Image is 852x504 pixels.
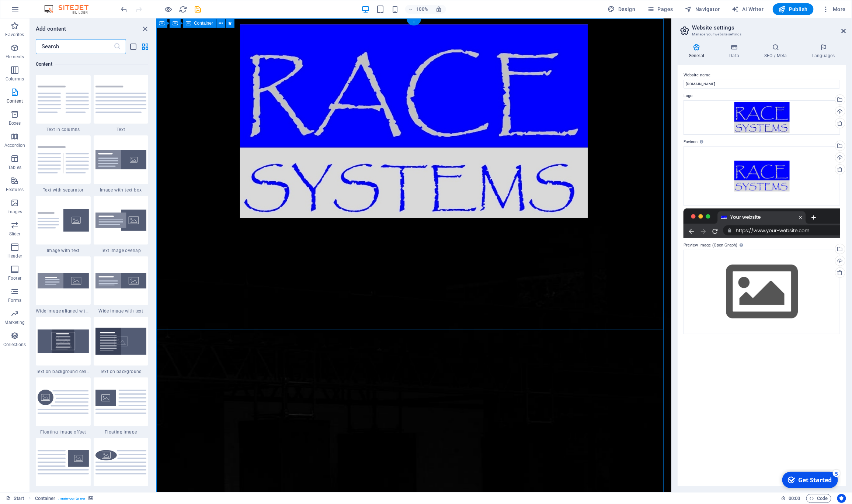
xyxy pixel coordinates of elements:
[35,494,56,503] span: Click to select. Double-click to edit
[164,5,173,14] button: Click here to leave preview mode and continue editing
[36,24,66,33] h6: Add content
[647,6,673,13] span: Pages
[9,231,21,237] p: Slider
[95,273,147,289] img: wide-image-with-text.svg
[94,369,149,374] span: Text on background
[36,429,91,435] span: Floating Image offset
[120,5,129,14] i: Undo: Change favicon (Ctrl+Z)
[5,32,24,38] p: Favorites
[407,19,421,25] div: +
[179,5,188,14] i: Reload page
[801,44,846,59] h4: Languages
[692,24,846,31] h2: Website settings
[6,76,24,82] p: Columns
[36,369,91,374] span: Text on background centered
[7,253,22,259] p: Header
[810,494,828,503] span: Code
[38,209,89,232] img: text-with-image-v4.svg
[36,135,91,193] div: Text with separator
[94,248,149,253] span: Text image overlap
[36,60,148,69] h6: Content
[38,329,89,353] img: text-on-background-centered.svg
[38,450,89,474] img: floating-image-right.svg
[6,187,24,193] p: Features
[806,494,831,503] button: Code
[644,3,676,15] button: Pages
[678,44,718,59] h4: General
[820,3,849,15] button: More
[684,146,840,206] div: page01-XdfRoqM1Iy-DpcD9sWiBpw-yuGSnhPi6XGG_x_Cwen13Q.png
[94,256,149,314] div: Wide image with text
[718,44,753,59] h4: Data
[36,377,91,435] div: Floating Image offset
[684,80,840,89] input: Name...
[38,146,89,173] img: text-with-separator.svg
[8,275,21,281] p: Footer
[6,494,24,503] a: Click to cancel selection. Double-click to open Pages
[95,150,147,170] img: image-with-text-box.svg
[9,120,21,126] p: Boxes
[42,5,98,14] img: Editor Logo
[95,390,147,414] img: floating-image.svg
[120,5,129,14] button: undo
[36,317,91,374] div: Text on background centered
[36,248,91,253] span: Image with text
[692,31,831,38] h3: Manage your website settings
[94,317,149,374] div: Text on background
[94,135,149,193] div: Image with text box
[94,429,149,435] span: Floating Image
[4,3,60,19] div: Get Started 5 items remaining, 0% complete
[3,342,26,348] p: Collections
[823,6,846,13] span: More
[7,98,23,104] p: Content
[94,196,149,253] div: Text image overlap
[95,450,147,474] img: floating-image-round.svg
[36,308,91,314] span: Wide image aligned with text
[794,496,795,501] span: :
[194,21,213,25] span: Container
[94,187,149,193] span: Image with text box
[38,86,89,113] img: text-in-columns.svg
[36,127,91,132] span: Text in columns
[94,308,149,314] span: Wide image with text
[685,6,720,13] span: Navigator
[773,3,814,15] button: Publish
[36,196,91,253] div: Image with text
[20,7,53,15] div: Get Started
[141,42,150,51] button: grid-view
[682,3,723,15] button: Navigator
[194,5,202,14] button: save
[608,6,636,13] span: Design
[684,71,840,80] label: Website name
[38,390,89,414] img: floating-image-offset.svg
[684,138,840,146] label: Favicon
[684,250,840,334] div: Select files from the file manager, stock photos, or upload file(s)
[88,496,93,500] i: This element contains a background
[605,3,639,15] div: Design (Ctrl+Alt+Y)
[59,494,86,503] span: . main-container
[789,494,800,503] span: 00 00
[38,273,89,289] img: wide-image-with-text-aligned.svg
[729,3,767,15] button: AI Writer
[837,494,846,503] button: Usercentrics
[4,320,25,325] p: Marketing
[194,5,202,14] i: Save (Ctrl+S)
[141,24,150,33] button: close panel
[95,210,147,231] img: text-image-overlap.svg
[405,5,431,14] button: 100%
[95,328,147,355] img: text-on-bacground.svg
[36,256,91,314] div: Wide image aligned with text
[179,5,188,14] button: reload
[94,127,149,132] span: Text
[94,377,149,435] div: Floating Image
[684,241,840,250] label: Preview Image (Open Graph)
[36,187,91,193] span: Text with separator
[36,39,114,54] input: Search
[8,165,21,170] p: Tables
[7,209,22,215] p: Images
[55,1,62,8] div: 5
[435,6,442,13] i: On resize automatically adjust zoom level to fit chosen device.
[6,54,24,60] p: Elements
[8,297,21,303] p: Forms
[416,5,428,14] h6: 100%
